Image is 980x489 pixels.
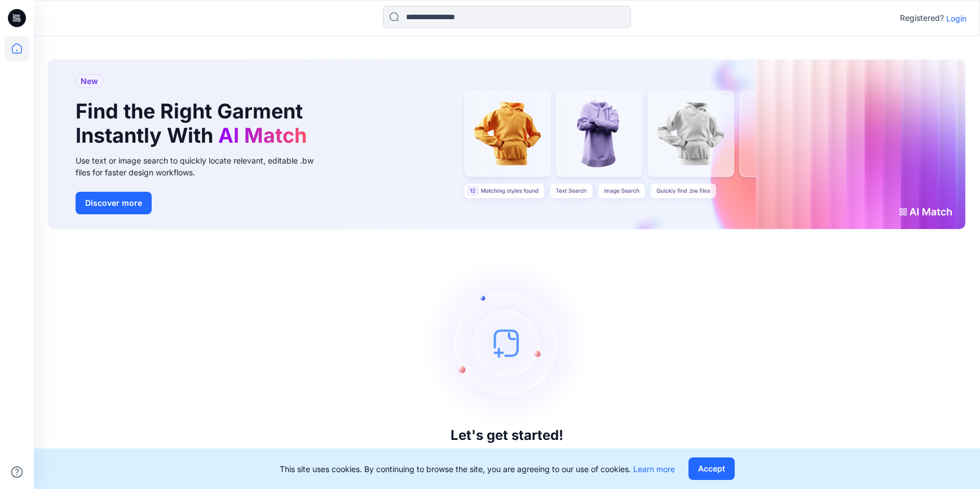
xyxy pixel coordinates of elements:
h1: Find the Right Garment Instantly With [76,99,312,148]
span: AI Match [218,123,307,148]
button: Discover more [76,192,152,214]
span: New [81,74,98,88]
p: Login [946,12,966,24]
p: This site uses cookies. By continuing to browse the site, you are agreeing to our use of cookies. [280,463,675,475]
a: Learn more [633,464,675,474]
img: empty-state-image.svg [422,258,591,428]
button: Accept [688,457,735,480]
p: Registered? [900,11,944,25]
h3: Let's get started! [451,428,563,443]
p: Click New to add a style or create a folder. [415,448,599,461]
div: Use text or image search to quickly locate relevant, editable .bw files for faster design workflows. [76,155,329,178]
